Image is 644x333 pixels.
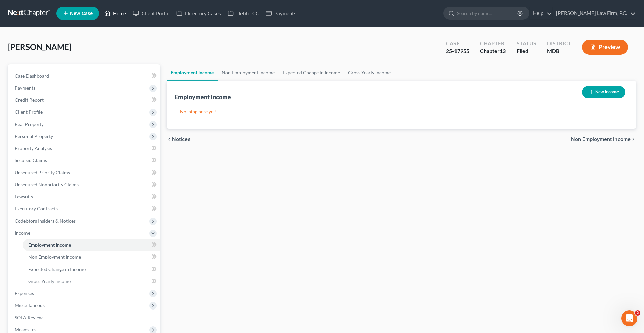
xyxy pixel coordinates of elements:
[571,137,636,142] button: Non Employment Income chevron_right
[9,203,160,215] a: Executory Contracts
[547,47,571,55] div: MDB
[224,7,262,19] a: DebtorCC
[28,242,71,248] span: Employment Income
[15,109,43,115] span: Client Profile
[582,40,628,55] button: Preview
[15,230,30,236] span: Income
[553,7,636,19] a: [PERSON_NAME] Law Firm, P.C.
[9,94,160,106] a: Credit Report
[180,108,623,115] p: Nothing here yet!
[23,275,160,287] a: Gross Yearly Income
[175,93,231,101] div: Employment Income
[530,7,552,19] a: Help
[15,290,34,296] span: Expenses
[23,251,160,263] a: Non Employment Income
[15,194,33,199] span: Lawsuits
[167,137,191,142] button: chevron_left Notices
[172,137,191,142] span: Notices
[9,191,160,203] a: Lawsuits
[635,310,640,316] span: 2
[173,7,224,19] a: Directory Cases
[15,315,43,320] span: SOFA Review
[547,40,571,47] div: District
[15,133,53,139] span: Personal Property
[23,263,160,275] a: Expected Change in Income
[15,73,49,79] span: Case Dashboard
[571,137,631,142] span: Non Employment Income
[167,64,218,81] a: Employment Income
[15,157,47,163] span: Secured Claims
[28,266,86,272] span: Expected Change in Income
[582,86,625,98] button: New Income
[167,137,172,142] i: chevron_left
[9,154,160,166] a: Secured Claims
[28,254,81,260] span: Non Employment Income
[500,48,506,54] span: 13
[15,97,44,103] span: Credit Report
[457,7,518,19] input: Search by name...
[28,278,71,284] span: Gross Yearly Income
[446,47,469,55] div: 25-17955
[480,47,506,55] div: Chapter
[15,85,35,91] span: Payments
[23,239,160,251] a: Employment Income
[129,7,173,19] a: Client Portal
[9,179,160,191] a: Unsecured Nonpriority Claims
[15,302,45,308] span: Miscellaneous
[262,7,300,19] a: Payments
[15,170,70,175] span: Unsecured Priority Claims
[15,182,79,187] span: Unsecured Nonpriority Claims
[218,64,279,81] a: Non Employment Income
[9,166,160,179] a: Unsecured Priority Claims
[9,70,160,82] a: Case Dashboard
[15,327,38,332] span: Means Test
[15,145,52,151] span: Property Analysis
[621,310,637,326] iframe: Intercom live chat
[8,42,71,52] span: [PERSON_NAME]
[9,142,160,154] a: Property Analysis
[101,7,129,19] a: Home
[15,218,76,224] span: Codebtors Insiders & Notices
[344,64,395,81] a: Gross Yearly Income
[279,64,344,81] a: Expected Change in Income
[631,137,636,142] i: chevron_right
[517,40,536,47] div: Status
[9,312,160,324] a: SOFA Review
[480,40,506,47] div: Chapter
[15,206,58,211] span: Executory Contracts
[517,47,536,55] div: Filed
[15,121,44,127] span: Real Property
[446,40,469,47] div: Case
[70,11,93,16] span: New Case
